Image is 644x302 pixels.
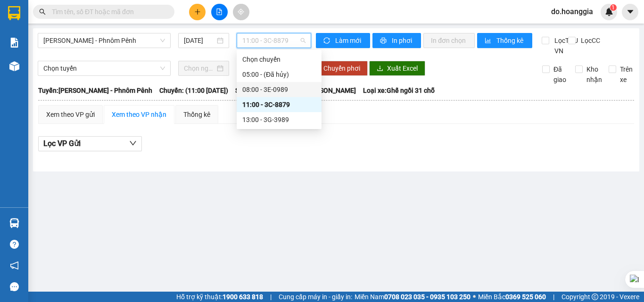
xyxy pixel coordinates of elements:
span: search [39,8,46,15]
span: bar-chart [485,37,493,45]
div: 05:00 - (Đã hủy) [242,69,316,80]
span: ⚪️ [473,295,476,299]
button: aim [233,4,249,20]
div: Xem theo VP gửi [46,109,95,120]
span: Hồ Chí Minh - Phnôm Pênh [43,33,165,48]
button: bar-chartThống kê [477,33,532,48]
div: 13:00 - 3G-3989 [242,114,316,125]
img: warehouse-icon [9,61,19,71]
div: Chọn chuyến [237,52,322,67]
span: Làm mới [335,35,363,46]
b: Tuyến: [PERSON_NAME] - Phnôm Pênh [38,87,152,94]
span: | [553,292,554,302]
button: printerIn phơi [372,33,421,48]
img: logo-vxr [8,6,20,20]
button: In đơn chọn [423,33,475,48]
span: notification [10,261,19,270]
span: Lọc CC [577,35,602,46]
span: Miền Nam [355,292,471,302]
span: Trên xe [616,64,636,85]
span: sync [323,37,331,45]
div: Xem theo VP nhận [112,109,166,120]
input: 13/10/2025 [184,35,215,46]
button: file-add [211,4,228,20]
sup: 1 [610,4,617,11]
span: copyright [592,294,598,300]
span: Chọn tuyến [43,61,165,75]
span: printer [380,37,388,45]
span: Kho nhận [583,64,606,85]
span: Loại xe: Ghế ngồi 31 chỗ [363,85,435,96]
button: syncLàm mới [316,33,370,48]
span: Đã giao [550,64,570,85]
div: Thống kê [183,109,210,120]
span: Lọc THU VN [551,35,579,56]
img: warehouse-icon [9,218,19,228]
span: | [270,292,272,302]
span: Miền Bắc [478,292,546,302]
input: Tìm tên, số ĐT hoặc mã đơn [52,7,163,17]
span: aim [238,8,244,15]
strong: 1900 633 818 [223,293,263,301]
span: Cung cấp máy in - giấy in: [279,292,352,302]
span: In phơi [392,35,413,46]
img: icon-new-feature [605,8,613,16]
span: file-add [216,8,223,15]
span: plus [194,8,201,15]
button: caret-down [622,4,638,20]
span: 11:00 - 3C-8879 [242,33,305,48]
strong: 0369 525 060 [505,293,546,301]
div: Chọn chuyến [242,54,316,65]
strong: 0708 023 035 - 0935 103 250 [384,293,471,301]
input: Chọn ngày [184,63,215,73]
span: Chuyến: (11:00 [DATE]) [159,85,228,96]
button: downloadXuất Excel [369,61,425,76]
span: Thống kê [496,35,525,46]
span: question-circle [10,240,19,249]
button: Chuyển phơi [316,61,368,76]
div: 08:00 - 3E-0989 [242,84,316,95]
img: solution-icon [9,38,19,48]
span: 1 [611,4,615,11]
span: Số xe: 3C-8879 [235,85,279,96]
div: 11:00 - 3C-8879 [242,99,316,110]
span: caret-down [626,8,635,16]
span: Hỗ trợ kỹ thuật: [176,292,263,302]
button: plus [189,4,206,20]
span: message [10,282,19,291]
span: do.hoanggia [544,6,601,17]
button: Lọc VP Gửi [38,136,142,151]
span: down [129,139,137,147]
span: Lọc VP Gửi [43,138,81,149]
